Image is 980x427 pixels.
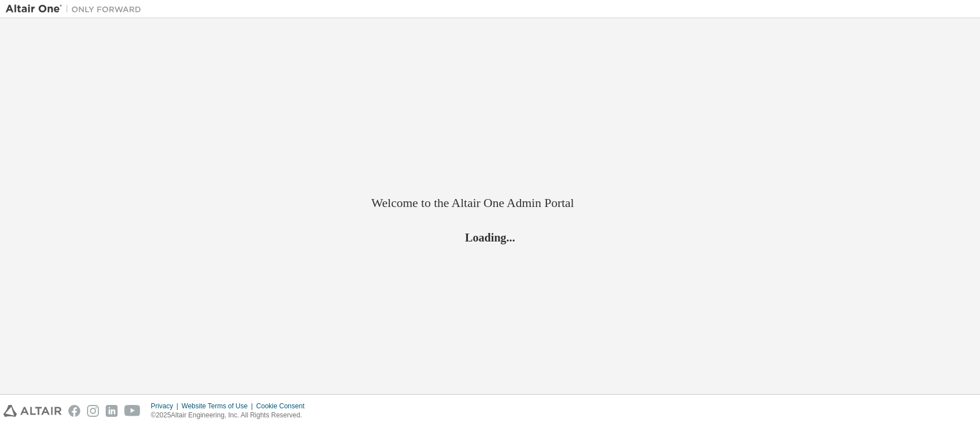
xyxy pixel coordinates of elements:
[181,402,256,411] div: Website Terms of Use
[371,195,609,211] h2: Welcome to the Altair One Admin Portal
[151,411,311,420] p: © 2025 Altair Engineering, Inc. All Rights Reserved.
[124,405,141,417] img: youtube.svg
[371,230,609,244] h2: Loading...
[6,3,147,15] img: Altair One
[106,405,118,417] img: linkedin.svg
[3,405,62,417] img: altair_logo.svg
[87,405,99,417] img: instagram.svg
[68,405,80,417] img: facebook.svg
[256,402,311,411] div: Cookie Consent
[151,402,181,411] div: Privacy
